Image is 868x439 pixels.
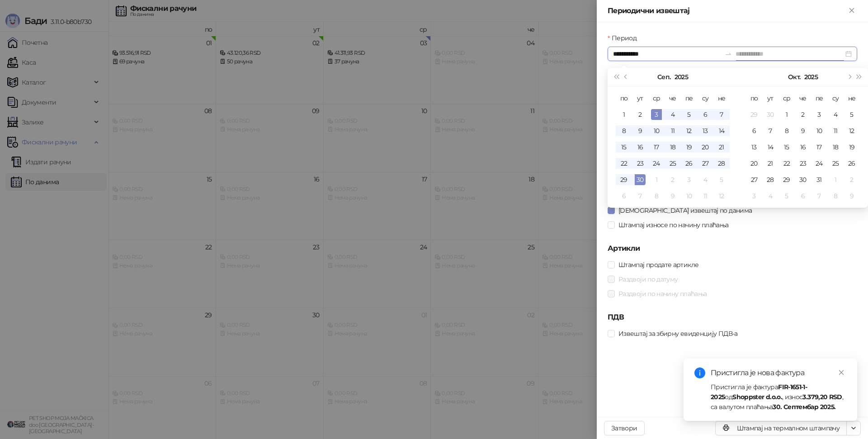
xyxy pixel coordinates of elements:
[795,106,811,123] td: 2025-10-02
[618,191,629,201] div: 6
[681,106,697,123] td: 2025-09-05
[667,191,678,201] div: 9
[797,174,808,185] div: 30
[811,172,827,188] td: 2025-10-31
[781,142,792,153] div: 15
[811,188,827,204] td: 2025-11-07
[844,172,860,188] td: 2025-11-02
[749,142,759,153] div: 13
[844,68,854,86] button: Следећи месец (PageDown)
[697,155,713,172] td: 2025-09-27
[749,125,759,136] div: 6
[697,106,713,123] td: 2025-09-06
[681,188,697,204] td: 2025-10-10
[621,68,631,86] button: Претходни месец (PageUp)
[746,90,762,106] th: по
[854,68,864,86] button: Следећа година (Control + right)
[846,5,857,16] button: Close
[836,367,846,377] a: Close
[665,90,681,106] th: че
[615,260,702,270] span: Штампај продате артикле
[665,188,681,204] td: 2025-10-09
[667,158,678,169] div: 25
[648,90,665,106] th: ср
[681,172,697,188] td: 2025-10-03
[608,312,857,323] h5: ПДВ
[635,191,646,201] div: 7
[700,125,711,136] div: 13
[795,123,811,139] td: 2025-10-09
[844,155,860,172] td: 2025-10-26
[846,109,857,120] div: 5
[811,123,827,139] td: 2025-10-10
[746,123,762,139] td: 2025-10-06
[746,172,762,188] td: 2025-10-27
[615,274,681,284] span: Раздвоји по датуму
[611,68,621,86] button: Претходна година (Control + left)
[632,172,648,188] td: 2025-09-30
[651,125,662,136] div: 10
[830,158,841,169] div: 25
[762,172,778,188] td: 2025-10-28
[665,139,681,155] td: 2025-09-18
[616,139,632,155] td: 2025-09-15
[844,188,860,204] td: 2025-11-09
[788,68,800,86] button: Изабери месец
[684,191,694,201] div: 10
[732,393,782,401] strong: Shoppster d.o.o.
[814,109,825,120] div: 3
[762,106,778,123] td: 2025-09-30
[781,191,792,201] div: 5
[697,123,713,139] td: 2025-09-13
[781,174,792,185] div: 29
[651,174,662,185] div: 1
[846,125,857,136] div: 12
[746,106,762,123] td: 2025-09-29
[773,403,835,411] strong: 30. Септембар 2025.
[651,191,662,201] div: 8
[615,205,755,215] span: [DEMOGRAPHIC_DATA] извештај по данима
[711,367,846,378] div: Пристигла је нова фактура
[811,106,827,123] td: 2025-10-03
[667,174,678,185] div: 2
[665,123,681,139] td: 2025-09-11
[716,142,727,153] div: 21
[667,125,678,136] div: 11
[635,109,646,120] div: 2
[665,155,681,172] td: 2025-09-25
[648,106,665,123] td: 2025-09-03
[795,155,811,172] td: 2025-10-23
[713,155,730,172] td: 2025-09-28
[697,172,713,188] td: 2025-10-04
[713,172,730,188] td: 2025-10-05
[616,188,632,204] td: 2025-10-06
[651,158,662,169] div: 24
[604,421,645,435] button: Затвори
[830,142,841,153] div: 18
[632,106,648,123] td: 2025-09-02
[838,369,844,376] span: close
[618,142,629,153] div: 15
[749,174,759,185] div: 27
[781,109,792,120] div: 1
[804,68,818,86] button: Изабери годину
[830,174,841,185] div: 1
[615,329,741,339] span: Извештај за збирну евиденцију ПДВ-а
[616,155,632,172] td: 2025-09-22
[716,174,727,185] div: 5
[749,109,759,120] div: 29
[618,174,629,185] div: 29
[616,123,632,139] td: 2025-09-08
[814,125,825,136] div: 10
[781,158,792,169] div: 22
[632,123,648,139] td: 2025-09-09
[844,90,860,106] th: не
[827,139,844,155] td: 2025-10-18
[697,90,713,106] th: су
[618,158,629,169] div: 22
[632,139,648,155] td: 2025-09-16
[616,172,632,188] td: 2025-09-29
[762,139,778,155] td: 2025-10-14
[778,188,795,204] td: 2025-11-05
[827,90,844,106] th: су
